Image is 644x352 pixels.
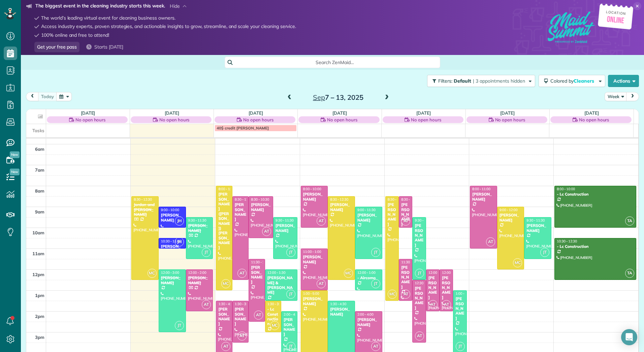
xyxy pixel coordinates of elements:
[550,78,597,84] span: Colored by
[235,302,251,306] span: 1:30 - 3:30
[235,197,253,202] span: 8:30 - 12:30
[243,116,273,123] span: No open hours
[161,208,179,212] span: 9:00 - 10:00
[175,237,184,246] span: JH
[556,192,634,197] div: - Lc Construction
[313,93,325,101] span: Sep
[584,110,599,116] a: [DATE]
[303,192,326,202] div: [PERSON_NAME]
[10,169,20,175] span: New
[424,75,535,87] a: Filters: Default | 3 appointments hidden
[251,260,269,264] span: 11:30 - 2:30
[401,216,410,226] span: AT
[416,110,431,116] a: [DATE]
[442,300,451,309] span: AT
[249,110,263,116] a: [DATE]
[388,290,397,299] span: MC
[500,110,515,116] a: [DATE]
[500,208,518,212] span: 9:00 - 12:00
[330,307,353,317] div: [PERSON_NAME]
[32,230,44,235] span: 10am
[303,250,321,254] span: 11:00 - 1:00
[134,197,152,202] span: 8:30 - 12:30
[625,216,634,226] span: TA
[188,275,211,285] div: [PERSON_NAME]
[218,192,230,250] div: [PERSON_NAME] ([PERSON_NAME]) [PERSON_NAME]
[254,311,263,320] span: AT
[81,110,95,116] a: [DATE]
[401,290,410,299] span: AT
[251,202,271,212] div: [PERSON_NAME]
[35,314,44,319] span: 2pm
[26,92,39,101] button: prev
[175,321,184,330] span: JT
[234,307,247,326] div: [PERSON_NAME]
[317,216,326,226] span: AT
[267,275,296,295] div: [PERSON_NAME] & [PERSON_NAME]
[286,342,295,351] span: JT
[35,146,44,152] span: 6am
[411,116,441,123] span: No open hours
[442,270,460,275] span: 12:00 - 2:00
[267,302,284,306] span: 1:30 - 3:00
[221,279,230,288] span: MC
[10,151,20,158] span: New
[237,269,247,278] span: AT
[625,269,634,278] span: TA
[357,317,380,327] div: [PERSON_NAME]
[574,78,595,84] span: Cleaners
[296,94,380,101] h2: 7 – 13, 2025
[442,275,451,300] div: [PERSON_NAME]
[202,248,211,257] span: JT
[415,218,433,223] span: 9:30 - 12:30
[251,197,269,202] span: 8:30 - 10:30
[32,272,44,277] span: 12pm
[626,92,639,101] button: next
[456,342,465,351] span: JT
[499,213,522,223] div: [PERSON_NAME]
[133,202,157,217] div: Jordan and [PERSON_NAME]
[526,223,549,233] div: [PERSON_NAME]
[371,248,380,257] span: JT
[357,275,380,280] div: - Aircomo
[428,275,438,300] div: [PERSON_NAME]
[428,270,447,275] span: 12:00 - 2:00
[284,312,300,317] span: 2:00 - 4:00
[357,208,376,212] span: 9:00 - 11:30
[35,209,44,214] span: 9am
[605,92,627,101] button: Week
[455,296,464,321] div: [PERSON_NAME]
[161,270,179,275] span: 12:00 - 3:00
[35,188,44,194] span: 8am
[303,187,321,191] span: 8:00 - 10:00
[415,281,433,285] span: 12:30 - 3:30
[401,197,419,202] span: 8:30 - 10:00
[540,248,549,257] span: JT
[387,202,397,227] div: [PERSON_NAME]
[526,218,545,223] span: 9:30 - 11:30
[608,75,639,87] button: Actions
[161,213,184,223] div: [PERSON_NAME]
[454,78,472,84] span: Default
[332,110,347,116] a: [DATE]
[486,237,495,246] span: AT
[161,239,181,243] span: 10:30 - 11:00
[276,218,294,223] span: 9:30 - 11:30
[357,270,376,275] span: 12:00 - 1:00
[414,223,424,247] div: [PERSON_NAME]
[218,302,234,306] span: 1:30 - 4:00
[303,291,319,296] span: 1:00 - 5:00
[303,296,326,306] div: [PERSON_NAME]
[188,223,211,233] div: [PERSON_NAME]
[303,255,326,264] div: [PERSON_NAME]
[557,187,575,191] span: 8:00 - 10:00
[455,291,472,296] span: 1:00 - 4:00
[472,187,490,191] span: 8:00 - 11:00
[473,78,525,84] span: | 3 appointments hidden
[202,300,211,309] span: AT
[35,334,44,340] span: 3pm
[267,307,279,326] div: - Lc Construction
[317,279,326,288] span: AT
[557,239,577,243] span: 10:30 - 12:30
[26,30,296,39] li: 100% online and free to attend!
